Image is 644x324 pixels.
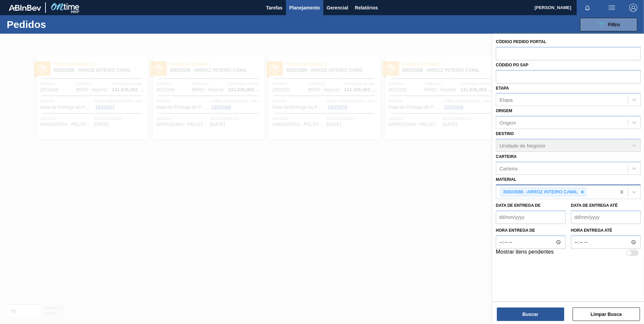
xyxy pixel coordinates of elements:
[266,4,283,12] span: Tarefas
[608,22,620,27] span: Filtro
[496,131,514,136] label: Destino
[500,165,517,171] div: Carteira
[355,4,378,12] span: Relatórios
[501,188,579,196] div: 30003588 - ARROZ INTEIRO CAMIL
[571,226,641,235] label: Hora entrega até
[496,63,528,67] label: Códido PO SAP
[496,39,546,44] label: Código Pedido Portal
[496,226,566,235] label: Hora entrega de
[500,97,513,103] div: Etapa
[500,120,516,126] div: Origem
[629,4,637,12] img: Logout
[496,108,512,113] label: Origem
[496,210,566,224] input: dd/mm/yyyy
[496,249,554,257] label: Mostrar itens pendentes
[9,5,41,11] img: TNhmsLtSVTkK8tSr43FrP2fwEKptu5GPRR3wAAAABJRU5ErkJggg==
[608,4,616,12] img: userActions
[289,4,320,12] span: Planejamento
[571,210,641,224] input: dd/mm/yyyy
[496,203,541,208] label: Data de Entrega de
[327,4,348,12] span: Gerencial
[571,203,618,208] label: Data de Entrega até
[580,18,637,31] button: Filtro
[7,21,107,28] h1: Pedidos
[496,86,509,91] label: Etapa
[496,177,516,182] label: Material
[496,154,517,159] label: Carteira
[577,3,598,12] button: Notificações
